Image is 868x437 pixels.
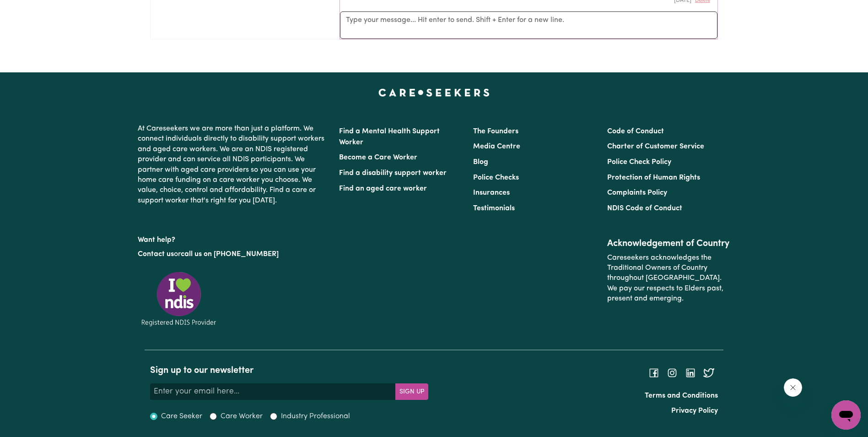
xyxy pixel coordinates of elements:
[703,369,714,377] a: Follow Careseekers on Twitter
[685,369,696,377] a: Follow Careseekers on LinkedIn
[150,365,428,376] h2: Sign up to our newsletter
[607,174,700,181] a: Protection of Human Rights
[161,411,202,422] label: Care Seeker
[339,154,417,161] a: Become a Care Worker
[395,383,428,400] button: Subscribe
[645,392,718,399] a: Terms and Conditions
[473,128,518,135] a: The Founders
[784,378,802,397] iframe: Close message
[5,6,55,14] span: Need any help?
[607,238,730,249] h2: Acknowledgement of Country
[138,251,174,258] a: Contact us
[671,407,718,415] a: Privacy Policy
[607,158,671,166] a: Police Check Policy
[339,169,447,177] a: Find a disability support worker
[281,411,350,422] label: Industry Professional
[473,143,520,150] a: Media Centre
[378,89,490,96] a: Careseekers home page
[607,128,664,135] a: Code of Conduct
[473,205,515,212] a: Testimonials
[150,383,396,400] input: Enter your email here...
[473,189,510,197] a: Insurances
[339,128,440,146] a: Find a Mental Health Support Worker
[181,251,279,258] a: call us on [PHONE_NUMBER]
[667,369,678,377] a: Follow Careseekers on Instagram
[607,189,667,197] a: Complaints Policy
[339,185,427,192] a: Find an aged care worker
[221,411,263,422] label: Care Worker
[473,158,488,166] a: Blog
[138,120,328,209] p: At Careseekers we are more than just a platform. We connect individuals directly to disability su...
[607,205,682,212] a: NDIS Code of Conduct
[831,400,861,430] iframe: Button to launch messaging window
[138,270,220,328] img: Registered NDIS provider
[607,143,704,150] a: Charter of Customer Service
[138,246,328,263] p: or
[138,231,328,245] p: Want help?
[607,249,730,308] p: Careseekers acknowledges the Traditional Owners of Country throughout [GEOGRAPHIC_DATA]. We pay o...
[473,174,519,181] a: Police Checks
[648,369,659,377] a: Follow Careseekers on Facebook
